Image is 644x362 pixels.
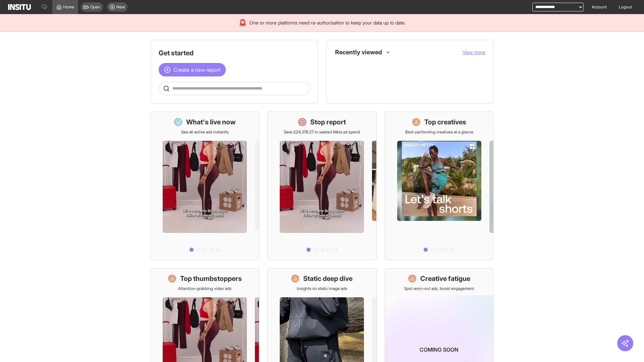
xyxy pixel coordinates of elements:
span: Open [90,4,100,10]
p: Best-performing creatives at a glance [405,129,473,135]
h1: Top creatives [424,117,466,127]
span: One or more platforms need re-authorisation to keep your data up to date. [250,19,406,26]
img: Logo [8,4,31,10]
p: Attention-grabbing video ads [178,286,231,291]
button: Create a new report [159,63,226,76]
a: Top creativesBest-performing creatives at a glance [385,112,494,260]
a: What's live nowSee all active ads instantly [150,112,259,260]
span: Home [63,4,74,10]
button: View more [463,49,485,56]
h1: What's live now [186,117,236,127]
p: Insights on static image ads [297,286,347,291]
a: Stop reportSave £24,378.27 in wasted Meta ad spend [267,112,376,260]
h1: Top thumbstoppers [180,274,242,283]
div: 🚨 [238,18,247,27]
h1: Get started [159,48,310,58]
span: New [116,4,125,10]
h1: Stop report [310,117,346,127]
h1: Static deep dive [303,274,353,283]
span: View more [463,49,485,55]
p: See all active ads instantly [181,129,229,135]
span: Create a new report [173,66,220,74]
p: Save £24,378.27 in wasted Meta ad spend [284,129,360,135]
